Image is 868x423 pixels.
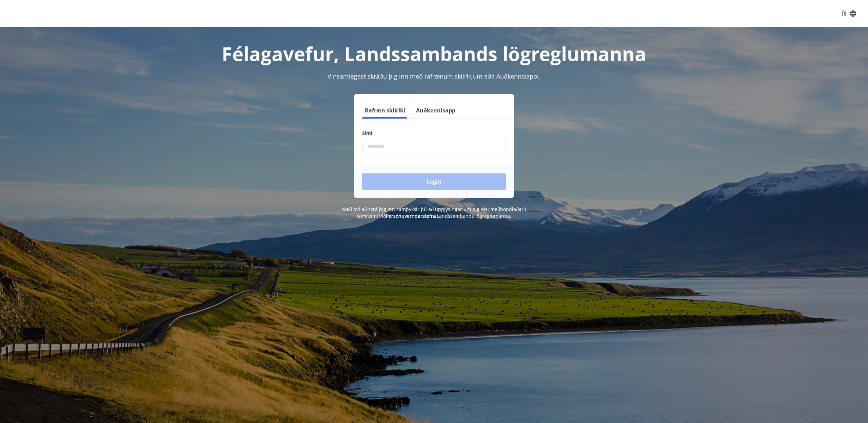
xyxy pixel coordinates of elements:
h1: Félagavefur, Landssambands lögreglumanna [198,41,670,66]
span: Vinsamlegast skráðu þig inn með rafrænum skilríkjum eða Auðkennisappi. [328,72,540,80]
a: Persónuverndarstefna [386,213,437,219]
button: ÍS [838,7,860,20]
button: Rafræn skilríki [362,102,408,119]
button: Auðkennisapp [413,102,458,119]
label: Sími [362,130,506,136]
span: Með því að skrá þig inn samþykkir þú að upplýsingar um þig séu meðhöndlaðar í samræmi við Landssa... [342,206,526,219]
